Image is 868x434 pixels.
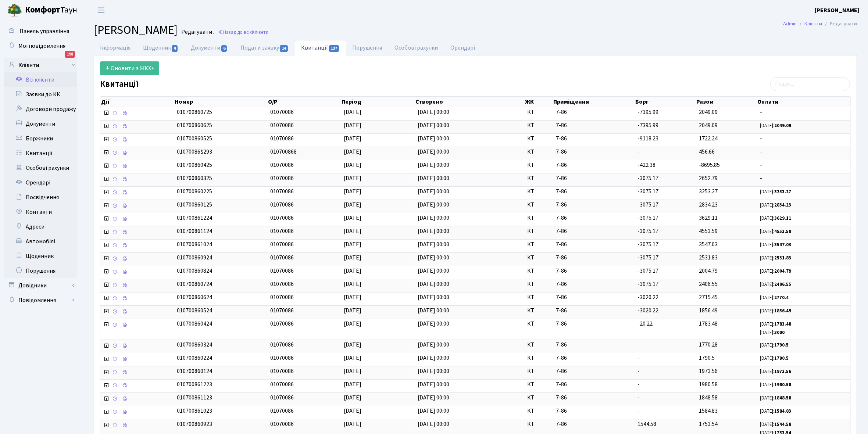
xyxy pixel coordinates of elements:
a: Адреси [4,219,77,234]
a: Порушення [4,263,77,278]
span: - [760,174,847,183]
input: Пошук... [770,77,850,91]
span: 7-86 [556,420,632,428]
b: 3000 [774,329,785,336]
span: [DATE] [344,394,362,402]
a: Орендарі [444,40,482,55]
span: КТ [527,108,550,116]
span: 1770.28 [699,341,718,349]
span: 2652.79 [699,174,718,182]
span: [DATE] 00:00 [418,108,449,116]
span: 01070086 [270,254,294,262]
small: [DATE]: [760,308,791,314]
span: - [638,354,640,362]
span: 7-86 [556,394,632,402]
small: [DATE]: [760,255,791,261]
a: Клієнти [804,20,822,28]
span: 456.66 [699,148,715,156]
span: 01070086 [270,280,294,288]
a: Боржники [4,131,77,146]
span: 6 [221,45,227,52]
span: [DATE] 00:00 [418,420,449,428]
b: 1783.48 [774,321,791,327]
span: 01070086 [270,367,294,375]
span: 1783.48 [699,320,718,328]
span: 010700860724 [177,280,212,288]
b: 3253.27 [774,189,791,195]
span: КТ [527,280,550,288]
span: [DATE] [344,108,362,116]
b: 2406.55 [774,281,791,288]
span: 7-86 [556,367,632,376]
b: 1848.58 [774,395,791,401]
span: 01070086 [270,341,294,349]
span: 1790.5 [699,354,715,362]
span: [DATE] 00:00 [418,254,449,262]
span: 010700861023 [177,407,212,415]
a: Особові рахунки [389,40,444,55]
a: Довідники [4,278,77,293]
span: [DATE] [344,280,362,288]
li: Редагувати [822,20,857,28]
small: [DATE]: [760,342,789,348]
span: - [638,407,640,415]
span: 01070086 [270,267,294,275]
a: Документи [185,40,234,55]
span: 7-86 [556,267,632,275]
span: 01070086 [270,174,294,182]
span: 010700860225 [177,187,212,196]
span: 2715.45 [699,293,718,301]
th: Борг [635,97,696,107]
small: [DATE]: [760,368,791,375]
img: logo.png [7,3,22,18]
span: [DATE] [344,341,362,349]
a: Інформація [94,40,137,55]
span: 01070086 [270,306,294,315]
span: КТ [527,187,550,196]
th: Оплати [757,97,850,107]
span: 01070086 [270,121,294,129]
span: -3075.17 [638,280,659,288]
span: 7-86 [556,293,632,302]
span: [DATE] [344,367,362,375]
a: Контакти [4,205,77,219]
span: [DATE] 00:00 [418,240,449,248]
span: -3075.17 [638,240,659,248]
small: [DATE]: [760,395,791,401]
th: Дії [100,97,174,107]
span: 010700868 [270,148,297,156]
th: Створено [415,97,525,107]
span: 3629.11 [699,214,718,222]
span: -7395.99 [638,108,659,116]
span: 010700860525 [177,134,212,143]
span: 2531.83 [699,254,718,262]
span: КТ [527,121,550,130]
b: [PERSON_NAME] [815,6,859,14]
span: [DATE] [344,306,362,315]
span: 3547.03 [699,240,718,248]
span: Мої повідомлення [18,42,65,50]
span: 1848.58 [699,394,718,402]
span: -3075.17 [638,214,659,222]
span: 01070086 [270,293,294,301]
small: [DATE]: [760,202,791,208]
span: -8695.85 [699,161,720,169]
span: [DATE] 00:00 [418,267,449,275]
span: Таун [25,4,77,17]
span: [DATE] 00:00 [418,134,449,143]
span: 7-86 [556,174,632,183]
span: -3075.17 [638,227,659,235]
span: -3075.17 [638,187,659,196]
span: 2834.23 [699,201,718,209]
span: [DATE] [344,407,362,415]
small: [DATE]: [760,228,791,235]
span: 010700860325 [177,174,212,182]
span: 01070086 [270,214,294,222]
span: КТ [527,293,550,302]
span: Клієнти [252,29,268,36]
span: -3075.17 [638,254,659,262]
span: - [638,394,640,402]
a: Щоденник [4,249,77,263]
span: 01070086 [270,420,294,428]
span: [DATE] 00:00 [418,293,449,301]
